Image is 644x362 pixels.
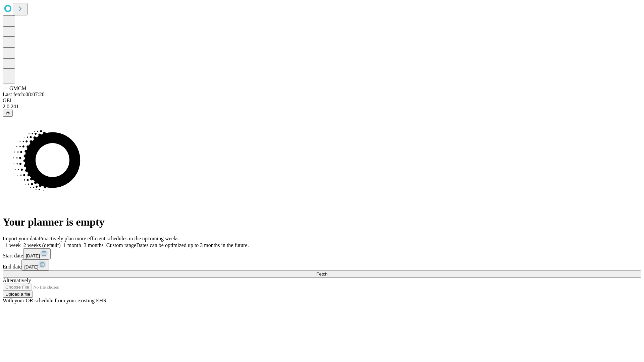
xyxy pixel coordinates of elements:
[5,111,10,116] span: @
[3,110,13,117] button: @
[26,253,40,258] span: [DATE]
[9,85,26,91] span: GMCM
[3,248,641,259] div: Start date
[3,98,641,104] div: GEI
[3,270,641,278] button: Fetch
[3,236,39,241] span: Import your data
[3,104,641,110] div: 2.0.241
[316,271,327,277] span: Fetch
[136,242,249,248] span: Dates can be optimized up to 3 months in the future.
[23,242,61,248] span: 2 weeks (default)
[3,298,107,303] span: With your OR schedule from your existing EHR
[3,259,641,270] div: End date
[23,248,51,259] button: [DATE]
[3,216,641,228] h1: Your planner is empty
[39,236,180,241] span: Proactively plan more efficient schedules in the upcoming weeks.
[106,242,136,248] span: Custom range
[21,259,49,270] button: [DATE]
[24,264,38,269] span: [DATE]
[84,242,104,248] span: 3 months
[3,92,45,97] span: Last fetch: 08:07:20
[63,242,81,248] span: 1 month
[5,242,21,248] span: 1 week
[3,291,33,298] button: Upload a file
[3,278,31,283] span: Alternatively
